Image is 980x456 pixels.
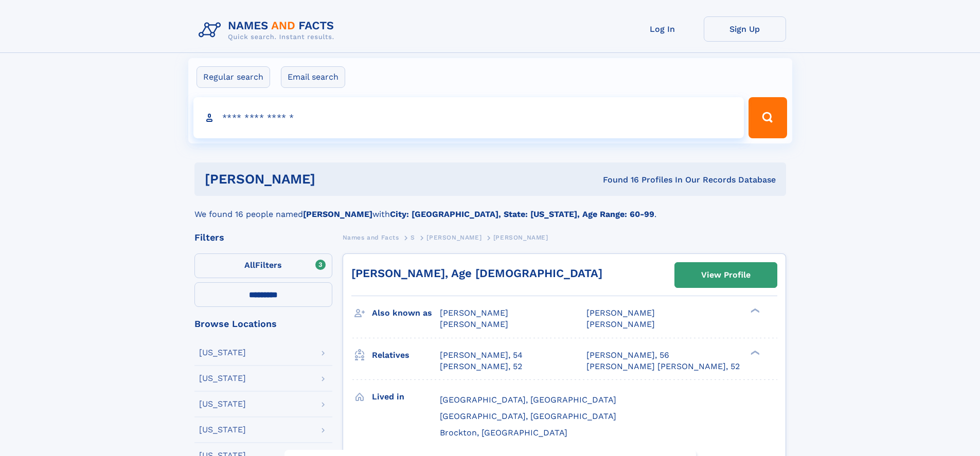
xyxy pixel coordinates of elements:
[701,263,751,287] div: View Profile
[411,231,415,244] a: S
[748,307,760,314] div: ❯
[281,66,345,88] label: Email search
[199,426,246,434] div: [US_STATE]
[372,388,440,406] h3: Lived in
[244,260,255,270] span: All
[440,428,567,437] span: Brockton, [GEOGRAPHIC_DATA]
[390,209,654,219] b: City: [GEOGRAPHIC_DATA], State: [US_STATE], Age Range: 60-99
[426,231,482,244] a: [PERSON_NAME]
[194,233,332,242] div: Filters
[194,319,332,329] div: Browse Locations
[372,346,440,364] h3: Relatives
[351,267,602,280] a: [PERSON_NAME], Age [DEMOGRAPHIC_DATA]
[440,411,616,421] span: [GEOGRAPHIC_DATA], [GEOGRAPHIC_DATA]
[199,374,246,382] div: [US_STATE]
[194,16,343,44] img: Logo Names and Facts
[493,234,548,241] span: [PERSON_NAME]
[426,234,482,241] span: [PERSON_NAME]
[586,319,655,329] span: [PERSON_NAME]
[440,395,616,405] span: [GEOGRAPHIC_DATA], [GEOGRAPHIC_DATA]
[675,263,777,287] a: View Profile
[343,231,399,244] a: Names and Facts
[586,308,655,318] span: [PERSON_NAME]
[197,66,270,88] label: Regular search
[194,253,332,278] label: Filters
[199,349,246,357] div: [US_STATE]
[194,196,786,221] div: We found 16 people named with .
[748,349,760,356] div: ❯
[621,16,704,42] a: Log In
[199,400,246,408] div: [US_STATE]
[205,173,459,186] h1: [PERSON_NAME]
[586,350,669,361] a: [PERSON_NAME], 56
[372,304,440,322] h3: Also known as
[749,97,787,138] button: Search Button
[411,234,415,241] span: S
[193,97,744,138] input: search input
[586,361,740,372] a: [PERSON_NAME] [PERSON_NAME], 52
[440,308,508,318] span: [PERSON_NAME]
[440,350,523,361] a: [PERSON_NAME], 54
[303,209,372,219] b: [PERSON_NAME]
[704,16,786,42] a: Sign Up
[440,361,522,372] a: [PERSON_NAME], 52
[459,174,776,186] div: Found 16 Profiles In Our Records Database
[440,319,508,329] span: [PERSON_NAME]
